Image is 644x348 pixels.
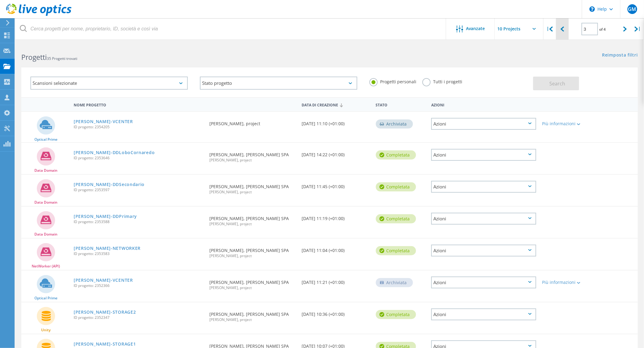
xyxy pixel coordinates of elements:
[299,99,373,110] div: Data di creazione
[206,112,299,132] div: [PERSON_NAME], project
[209,286,296,290] span: [PERSON_NAME], project
[431,308,536,320] div: Azioni
[542,122,586,126] div: Più informazioni
[34,233,58,236] span: Data Domain
[299,270,373,291] div: [DATE] 11:21 (+01:00)
[34,138,58,141] span: Optical Prime
[376,119,413,129] div: Archiviata
[34,201,58,204] span: Data Domain
[533,77,579,90] button: Search
[74,246,141,250] a: [PERSON_NAME]-NETWORKER
[15,18,446,40] input: Cerca progetti per nome, proprietario, ID, società e così via
[628,7,636,12] span: GM
[600,27,606,32] span: of 4
[74,310,136,314] a: [PERSON_NAME]-STORAGE2
[21,52,47,62] b: Progetti
[209,318,296,322] span: [PERSON_NAME], project
[376,182,416,191] div: Completata
[422,78,462,84] label: Tutti i progetti
[206,270,299,296] div: [PERSON_NAME], [PERSON_NAME] SPA
[206,143,299,168] div: [PERSON_NAME], [PERSON_NAME] SPA
[34,296,58,300] span: Optical Prime
[542,280,586,284] div: Più informazioni
[299,175,373,195] div: [DATE] 11:45 (+01:00)
[74,284,203,288] span: ID progetto: 2352366
[299,112,373,132] div: [DATE] 11:10 (+01:00)
[206,302,299,328] div: [PERSON_NAME], [PERSON_NAME] SPA
[41,328,51,332] span: Unity
[299,143,373,163] div: [DATE] 14:22 (+01:00)
[376,278,413,287] div: Archiviata
[209,158,296,162] span: [PERSON_NAME], project
[200,77,357,90] div: Stato progetto
[632,18,644,40] div: |
[431,277,536,288] div: Azioni
[47,56,77,61] span: 35 Progetti trovati
[206,175,299,200] div: [PERSON_NAME], [PERSON_NAME] SPA
[209,254,296,258] span: [PERSON_NAME], project
[431,245,536,257] div: Azioni
[74,188,203,192] span: ID progetto: 2353597
[602,53,638,58] a: Reimposta filtri
[431,213,536,225] div: Azioni
[74,125,203,129] span: ID progetto: 2354205
[376,310,416,319] div: Completata
[74,182,145,187] a: [PERSON_NAME]-DDSecondario
[209,190,296,194] span: [PERSON_NAME], project
[34,169,58,172] span: Data Domain
[74,316,203,319] span: ID progetto: 2352347
[32,264,60,268] span: NetWorker (API)
[431,181,536,193] div: Azioni
[74,220,203,224] span: ID progetto: 2353588
[74,150,155,155] a: [PERSON_NAME]-DDLoboCornaredo
[299,239,373,259] div: [DATE] 11:04 (+01:00)
[428,99,539,110] div: Azioni
[206,239,299,264] div: [PERSON_NAME], [PERSON_NAME] SPA
[376,150,416,160] div: Completata
[431,118,536,130] div: Azioni
[299,302,373,322] div: [DATE] 10:36 (+01:00)
[376,246,416,255] div: Completata
[466,26,485,31] span: Avanzate
[74,252,203,256] span: ID progetto: 2353583
[74,119,133,124] a: [PERSON_NAME]-VCENTER
[30,77,188,90] div: Scansioni selezionate
[590,6,595,12] svg: \n
[74,156,203,160] span: ID progetto: 2353646
[74,278,133,282] a: [PERSON_NAME]-VCENTER
[206,207,299,232] div: [PERSON_NAME], [PERSON_NAME] SPA
[376,214,416,223] div: Completata
[74,342,136,346] a: [PERSON_NAME]-STORAGE1
[74,214,137,219] a: [PERSON_NAME]-DDPrimary
[549,80,565,87] span: Search
[209,222,296,226] span: [PERSON_NAME], project
[299,207,373,227] div: [DATE] 11:19 (+01:00)
[71,99,206,110] div: Nome progetto
[431,149,536,161] div: Azioni
[373,99,428,110] div: Stato
[6,13,72,17] a: Live Optics Dashboard
[369,78,416,84] label: Progetti personali
[544,18,556,40] div: |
